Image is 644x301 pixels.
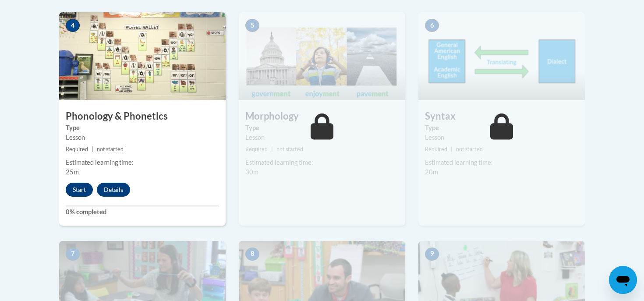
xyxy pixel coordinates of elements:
[66,168,79,176] span: 25m
[609,266,637,294] iframe: Button to launch messaging window
[245,133,399,142] div: Lesson
[97,183,130,197] button: Details
[425,146,447,152] span: Required
[245,158,399,167] div: Estimated learning time:
[66,123,219,133] label: Type
[245,19,259,32] span: 5
[66,133,219,142] div: Lesson
[59,110,226,123] h3: Phonology & Phonetics
[239,110,405,123] h3: Morphology
[451,146,453,152] span: |
[245,146,268,152] span: Required
[66,158,219,167] div: Estimated learning time:
[425,123,578,133] label: Type
[245,123,399,133] label: Type
[418,110,585,123] h3: Syntax
[456,146,483,152] span: not started
[59,12,226,100] img: Course Image
[66,146,88,152] span: Required
[97,146,124,152] span: not started
[425,248,439,261] span: 9
[276,146,303,152] span: not started
[245,248,259,261] span: 8
[239,12,405,100] img: Course Image
[418,12,585,100] img: Course Image
[92,146,93,152] span: |
[66,183,93,197] button: Start
[425,158,578,167] div: Estimated learning time:
[271,146,273,152] span: |
[425,133,578,142] div: Lesson
[425,19,439,32] span: 6
[245,168,258,176] span: 30m
[66,19,80,32] span: 4
[66,207,219,217] label: 0% completed
[66,248,80,261] span: 7
[425,168,438,176] span: 20m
